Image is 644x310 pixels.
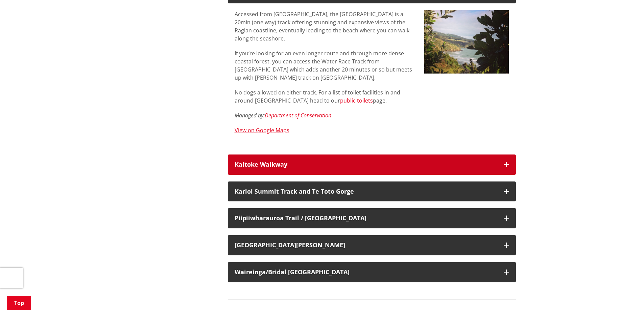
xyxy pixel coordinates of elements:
a: Top [7,296,31,310]
button: Kaitoke Walkway [228,154,516,175]
p: No dogs allowed on either track. For a list of toilet facilities in and around [GEOGRAPHIC_DATA] ... [235,88,414,105]
em: Managed by: [235,112,265,119]
a: public toilets [340,97,373,104]
button: Karioi Summit Track and Te Toto Gorge [228,181,516,202]
iframe: Messenger Launcher [613,282,637,306]
a: View on Google Maps [235,126,289,134]
h3: Waireinga/Bridal [GEOGRAPHIC_DATA] [235,269,497,276]
p: If you’re looking for an even longer route and through more dense coastal forest, you can access ... [235,49,414,82]
span: A [235,10,238,18]
h3: Karioi Summit Track and Te Toto Gorge [235,188,497,195]
div: Kaitoke Walkway [235,161,497,168]
div: [GEOGRAPHIC_DATA][PERSON_NAME] [235,242,497,249]
p: ccessed from [GEOGRAPHIC_DATA], the [GEOGRAPHIC_DATA] is a 20min (one way) track offering stunnin... [235,10,414,43]
button: [GEOGRAPHIC_DATA][PERSON_NAME] [228,235,516,255]
img: Bryant Memorial Scenic Reserve - Ngarunui Track [424,10,509,74]
button: Waireinga/Bridal [GEOGRAPHIC_DATA] [228,262,516,282]
h3: Piipiiwharauroa Trail / [GEOGRAPHIC_DATA] [235,215,497,222]
button: Piipiiwharauroa Trail / [GEOGRAPHIC_DATA] [228,208,516,228]
a: Department of Conservation [265,112,331,119]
